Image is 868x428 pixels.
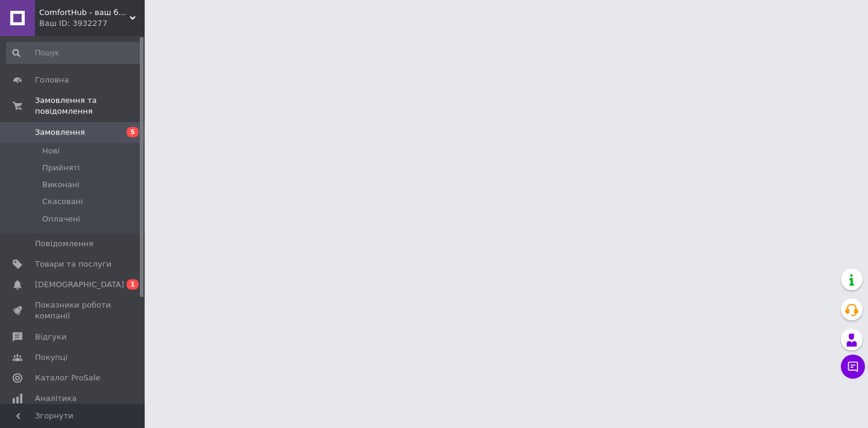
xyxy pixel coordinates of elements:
span: Аналітика [35,393,77,404]
span: Нові [42,146,60,157]
span: 1 [127,279,139,290]
span: Замовлення та повідомлення [35,95,145,117]
span: Відгуки [35,332,66,343]
span: Оплачені [42,214,80,225]
span: Виконані [42,179,80,190]
div: Ваш ID: 3932277 [39,18,145,29]
span: Показники роботи компанії [35,300,112,321]
span: Каталог ProSale [35,373,100,383]
span: [DEMOGRAPHIC_DATA] [35,279,124,290]
span: Прийняті [42,163,80,173]
span: Товари та послуги [35,259,112,270]
input: Пошук [6,42,142,64]
span: Скасовані [42,196,83,207]
span: Повідомлення [35,238,93,249]
button: Чат з покупцем [841,355,865,379]
span: Замовлення [35,127,85,138]
span: Покупці [35,352,68,363]
span: Головна [35,75,69,85]
span: ComfortHub - ваш будинок, ваш комфорт, ваше тепло [39,7,130,18]
span: 5 [127,127,139,137]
